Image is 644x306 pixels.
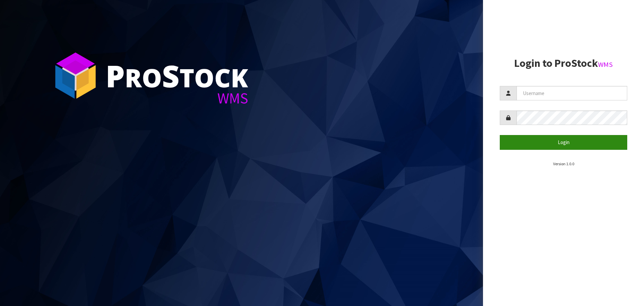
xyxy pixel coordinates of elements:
[106,91,248,106] div: WMS
[553,161,574,166] small: Version 1.0.0
[50,50,101,101] img: ProStock Cube
[162,55,179,96] span: S
[598,60,613,69] small: WMS
[500,57,627,69] h2: Login to ProStock
[106,60,248,91] div: ro tock
[517,86,627,100] input: Username
[106,55,125,96] span: P
[500,135,627,149] button: Login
